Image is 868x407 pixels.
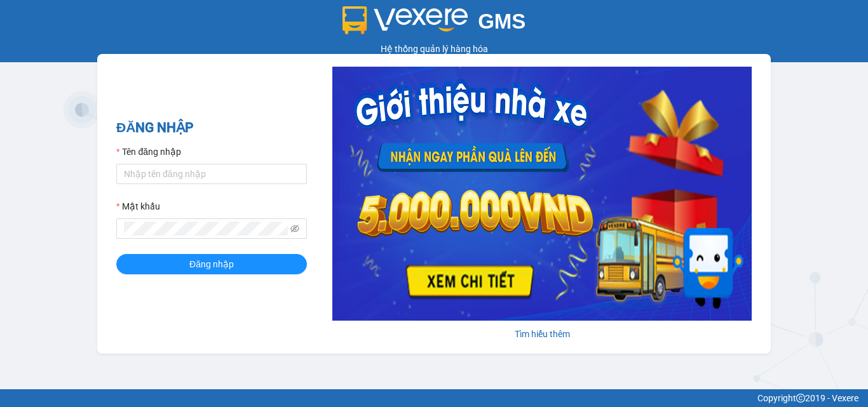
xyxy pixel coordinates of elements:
img: banner-0 [332,67,752,321]
label: Mật khẩu [116,199,160,213]
span: copyright [796,394,805,403]
a: GMS [342,19,526,29]
div: Copyright 2019 - Vexere [10,391,858,405]
div: Tìm hiểu thêm [332,327,752,341]
label: Tên đăng nhập [116,145,181,159]
span: eye-invisible [290,224,299,233]
span: Đăng nhập [189,257,234,271]
h2: ĐĂNG NHẬP [116,117,307,138]
button: Đăng nhập [116,254,307,274]
img: logo 2 [342,6,468,34]
span: GMS [478,10,526,33]
input: Tên đăng nhập [116,164,307,184]
input: Mật khẩu [124,222,288,236]
div: Hệ thống quản lý hàng hóa [3,42,865,56]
